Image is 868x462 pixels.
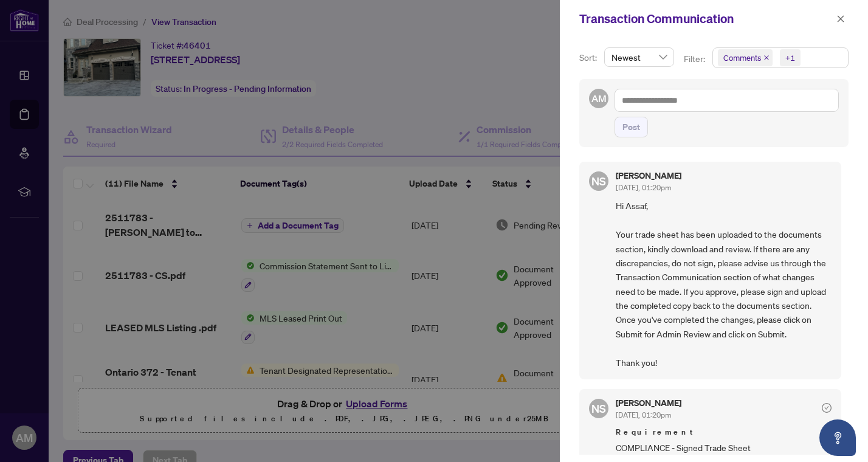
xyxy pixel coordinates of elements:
span: Comments [718,49,773,66]
h5: [PERSON_NAME] [616,399,681,407]
div: +1 [785,52,795,64]
span: [DATE], 01:20pm [616,410,671,419]
span: close [763,55,770,61]
p: Sort: [579,51,599,64]
button: Open asap [819,419,856,456]
span: NS [591,400,606,417]
span: Hi Assaf, Your trade sheet has been uploaded to the documents section, kindly download and review... [616,199,832,370]
span: check-circle [822,403,832,413]
span: AM [591,91,607,106]
span: Newest [611,48,667,66]
p: Filter: [684,52,707,66]
span: [DATE], 01:20pm [616,183,671,192]
span: close [836,15,845,23]
h5: [PERSON_NAME] [616,171,681,180]
span: COMPLIANCE - Signed Trade Sheet [616,441,832,455]
span: Requirement [616,426,832,438]
button: Post [615,117,648,137]
span: NS [591,173,606,190]
div: Transaction Communication [579,10,833,28]
span: Comments [723,52,761,64]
